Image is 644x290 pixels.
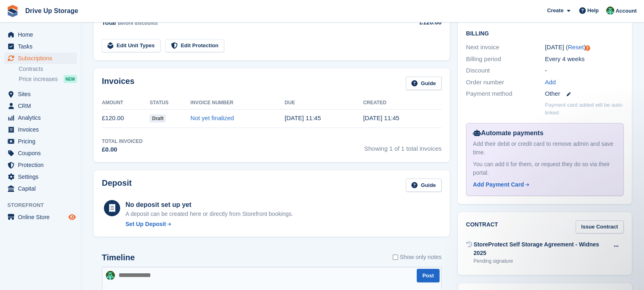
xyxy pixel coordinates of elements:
div: Billing period [466,55,545,64]
div: Next invoice [466,43,545,52]
img: Camille [606,7,614,15]
a: menu [4,124,77,135]
a: menu [4,159,77,171]
h2: Contract [466,220,498,234]
a: Reset [568,44,584,51]
div: Add Payment Card [473,180,524,189]
span: Create [547,7,563,15]
span: Help [587,7,599,15]
div: Pending signature [473,257,609,265]
a: menu [4,53,77,64]
a: menu [4,112,77,123]
div: Discount [466,66,545,75]
span: Pricing [18,136,67,147]
span: Protection [18,159,67,171]
a: menu [4,147,77,159]
span: Subscriptions [18,53,67,64]
td: £120.00 [102,109,149,127]
a: menu [4,136,77,147]
label: Show only notes [393,253,442,261]
a: Edit Protection [165,39,224,53]
h2: Deposit [102,178,132,192]
span: Draft [149,114,166,123]
div: Automate payments [473,128,617,138]
p: Payment card added will be auto-linked [545,101,624,117]
h2: Timeline [102,253,135,262]
a: Not yet finalized [191,114,234,121]
span: Showing 1 of 1 total invoices [364,138,442,154]
div: Total Invoiced [102,138,143,145]
a: Add [545,78,556,87]
th: Amount [102,97,149,110]
div: £120.00 [389,18,442,27]
span: Storefront [7,201,81,209]
th: Invoice Number [191,97,285,110]
a: Issue Contract [576,220,624,234]
a: Edit Unit Types [102,39,160,53]
span: Total [102,19,116,26]
span: Settings [18,171,67,182]
a: Guide [406,77,442,90]
span: Online Store [18,211,67,223]
a: Drive Up Storage [22,4,81,18]
button: Post [417,269,440,282]
a: Add Payment Card [473,180,613,189]
a: Set Up Deposit [125,220,293,228]
img: Camille [106,271,115,280]
span: Capital [18,183,67,194]
div: StoreProtect Self Storage Agreement - Widnes 2025 [473,240,609,257]
a: menu [4,88,77,100]
a: menu [4,183,77,194]
th: Created [363,97,442,110]
th: Due [285,97,363,110]
div: - [545,66,624,75]
p: A deposit can be created here or directly from Storefront bookings. [125,210,293,218]
time: 2025-09-20 10:45:47 UTC [285,114,321,121]
img: stora-icon-8386f47178a22dfd0bd8f6a31ec36ba5ce8667c1dd55bd0f319d3a0aa187defe.svg [7,5,19,17]
div: Set Up Deposit [125,220,166,228]
div: Order number [466,78,545,87]
span: Home [18,29,67,40]
div: Tooltip anchor [584,44,591,52]
th: Status [149,97,190,110]
span: Account [615,7,637,15]
a: Preview store [67,212,77,222]
span: CRM [18,100,67,112]
span: Coupons [18,147,67,159]
a: Guide [406,178,442,192]
a: Contracts [19,65,77,73]
span: Before discounts [118,20,158,26]
time: 2025-09-19 10:45:47 UTC [363,114,399,121]
span: Sites [18,88,67,100]
input: Show only notes [393,253,398,261]
div: £0.00 [102,145,143,154]
a: menu [4,29,77,40]
span: Analytics [18,112,67,123]
div: NEW [64,75,77,83]
a: Price increases NEW [19,75,77,83]
div: No deposit set up yet [125,200,293,210]
h2: Invoices [102,77,134,90]
div: Every 4 weeks [545,55,624,64]
div: Payment method [466,89,545,99]
span: Tasks [18,41,67,52]
span: Price increases [19,75,58,83]
span: Invoices [18,124,67,135]
div: Other [545,89,624,99]
div: Add their debit or credit card to remove admin and save time. [473,140,617,157]
div: You can add it for them, or request they do so via their portal. [473,160,617,177]
a: menu [4,100,77,112]
h2: Billing [466,29,624,37]
a: menu [4,211,77,223]
a: menu [4,41,77,52]
div: [DATE] ( ) [545,43,624,52]
a: menu [4,171,77,182]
